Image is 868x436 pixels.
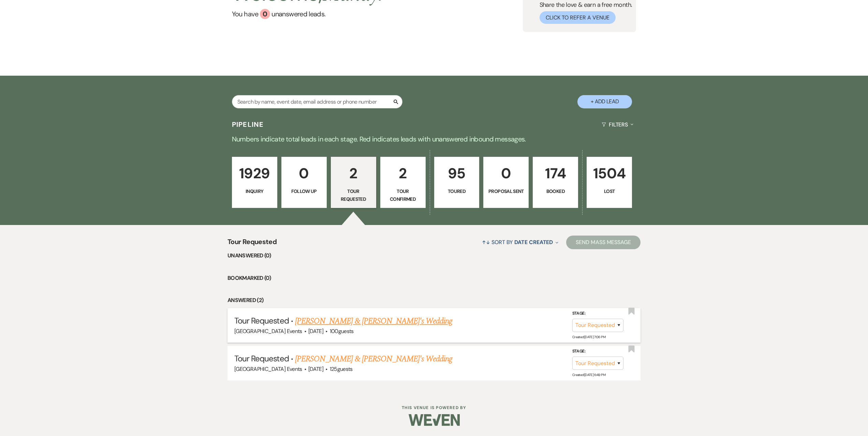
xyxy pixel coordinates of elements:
label: Stage: [572,348,623,355]
img: Weven Logo [409,408,460,432]
a: [PERSON_NAME] & [PERSON_NAME]'s Wedding [295,353,453,365]
li: Unanswered (0) [227,251,641,260]
li: Answered (2) [227,296,641,305]
p: Tour Confirmed [385,187,421,203]
li: Bookmarked (0) [227,274,641,283]
label: Stage: [572,310,623,317]
p: 95 [439,162,475,185]
span: 125 guests [330,365,353,373]
span: 100 guests [330,328,354,335]
p: 2 [385,162,421,185]
p: 2 [335,162,372,185]
span: [GEOGRAPHIC_DATA] Events [234,365,302,373]
span: ↑↓ [482,239,490,246]
a: 1504Lost [587,157,632,208]
span: [DATE] [308,365,323,373]
span: Tour Requested [234,315,289,326]
span: Tour Requested [234,353,289,364]
p: Booked [537,187,574,195]
p: Proposal Sent [488,187,524,195]
p: 0 [488,162,524,185]
span: [GEOGRAPHIC_DATA] Events [234,328,302,335]
span: Tour Requested [227,237,277,251]
p: Numbers indicate total leads in each stage. Red indicates leads with unanswered inbound messages. [189,134,680,145]
a: 0Proposal Sent [483,157,529,208]
button: + Add Lead [577,95,632,108]
a: You have 0 unanswered leads. [232,9,383,19]
p: 0 [286,162,322,185]
span: [DATE] [308,328,323,335]
p: Lost [591,187,628,195]
button: Filters [599,116,636,134]
div: 0 [260,9,270,19]
a: 0Follow Up [281,157,327,208]
input: Search by name, event date, email address or phone number [232,95,402,108]
p: Inquiry [236,187,273,195]
a: 174Booked [533,157,578,208]
a: [PERSON_NAME] & [PERSON_NAME]'s Wedding [295,315,453,327]
a: 2Tour Requested [331,157,376,208]
p: 1929 [236,162,273,185]
p: Toured [439,187,475,195]
button: Click to Refer a Venue [540,11,616,24]
a: 2Tour Confirmed [380,157,426,208]
p: 1504 [591,162,628,185]
a: 1929Inquiry [232,157,277,208]
a: 95Toured [434,157,480,208]
span: Created: [DATE] 6:49 PM [572,373,605,377]
span: Created: [DATE] 7:06 PM [572,335,605,339]
span: Date Created [514,239,553,246]
button: Sort By Date Created [479,233,561,251]
p: 174 [537,162,574,185]
button: Send Mass Message [566,236,641,249]
p: Follow Up [286,187,322,195]
h3: Pipeline [232,120,264,129]
p: Tour Requested [335,187,372,203]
